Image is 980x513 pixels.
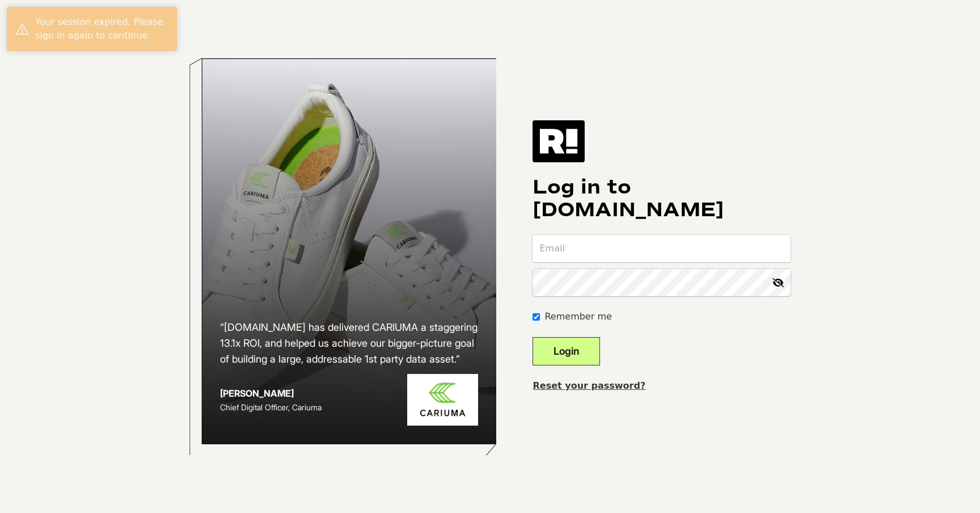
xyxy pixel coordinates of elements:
[533,176,791,221] h1: Log in to [DOMAIN_NAME]
[533,337,600,365] button: Login
[220,388,294,399] strong: [PERSON_NAME]
[407,374,478,426] img: Cariuma
[533,235,791,262] input: Email
[220,402,322,412] span: Chief Digital Officer, Cariuma
[220,319,479,367] h2: “[DOMAIN_NAME] has delivered CARIUMA a staggering 13.1x ROI, and helped us achieve our bigger-pic...
[544,310,611,323] label: Remember me
[533,380,645,391] a: Reset your password?
[533,120,585,162] img: Retention.com
[35,15,168,43] div: Your session expired. Please sign in again to continue.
